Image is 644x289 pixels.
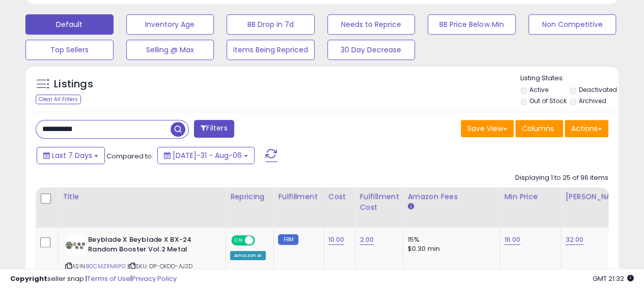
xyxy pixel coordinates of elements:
div: Amazon AI [230,251,266,260]
div: Title [63,191,221,202]
button: 30 Day Decrease [327,40,415,60]
button: Selling @ Max [126,40,214,60]
div: Clear All Filters [36,94,81,104]
h5: Listings [54,77,93,91]
span: OFF [254,236,270,245]
strong: Copyright [10,274,47,283]
b: Beyblade X Beyblade X BX-24 Random Booster Vol.2 Metal [88,235,212,256]
span: 2025-08-14 21:32 GMT [593,274,634,283]
div: Amazon Fees [407,191,495,202]
label: Out of Stock [529,97,566,105]
button: Last 7 Days [37,147,105,164]
button: Columns [515,120,563,137]
small: Amazon Fees. [407,202,413,211]
img: 410f9mEsauL._SL40_.jpg [65,235,86,255]
a: 10.00 [328,235,345,245]
button: Items Being Repriced [227,40,315,60]
span: Compared to: [106,151,153,161]
div: $0.30 min [407,244,492,253]
button: Non Competitive [528,14,617,35]
a: 16.00 [504,235,520,245]
a: 32.00 [565,235,583,245]
span: [DATE]-31 - Aug-06 [173,150,242,160]
span: Last 7 Days [52,150,92,160]
a: 2.00 [359,235,374,245]
div: Cost [328,191,351,202]
div: Fulfillment [278,191,319,202]
a: Terms of Use [87,274,130,283]
div: [PERSON_NAME] [565,191,626,202]
button: BB Price Below Min [428,14,516,35]
div: Displaying 1 to 25 of 96 items [515,173,608,183]
div: seller snap | | [10,274,177,284]
button: Actions [565,120,608,137]
label: Archived [579,97,606,105]
button: Filters [194,120,234,138]
label: Active [529,85,548,94]
small: FBM [278,234,298,245]
button: Save View [461,120,514,137]
p: Listing States: [520,74,619,83]
button: Inventory Age [126,14,214,35]
div: ASIN: [65,235,218,282]
div: Fulfillment Cost [359,191,399,213]
div: Min Price [504,191,556,202]
button: Needs to Reprice [327,14,415,35]
div: Repricing [230,191,269,202]
div: 15% [407,235,492,244]
label: Deactivated [579,85,617,94]
button: [DATE]-31 - Aug-06 [157,147,255,164]
button: BB Drop in 7d [227,14,315,35]
span: ON [232,236,245,245]
button: Default [25,14,114,35]
span: Columns [522,123,554,134]
button: Top Sellers [25,40,114,60]
a: Privacy Policy [132,274,177,283]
